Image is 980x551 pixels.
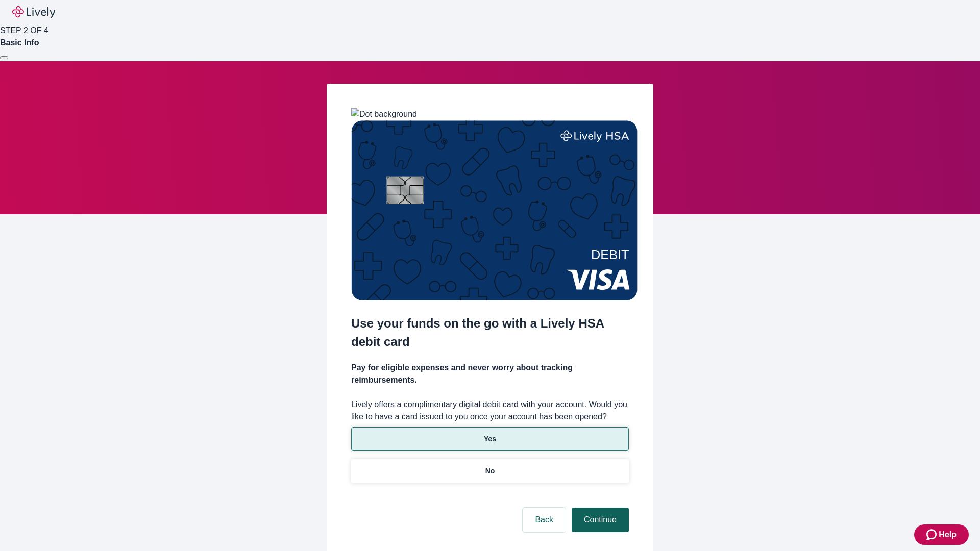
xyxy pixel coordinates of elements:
[351,427,629,451] button: Yes
[12,6,55,18] img: Lively
[914,524,969,545] button: Zendesk support iconHelp
[351,314,629,351] h2: Use your funds on the go with a Lively HSA debit card
[351,120,638,300] img: Debit card
[523,508,566,532] button: Back
[484,434,496,444] p: Yes
[572,508,629,532] button: Continue
[351,108,417,120] img: Dot background
[351,398,629,423] label: Lively offers a complimentary digital debit card with your account. Would you like to have a card...
[351,362,629,386] h4: Pay for eligible expenses and never worry about tracking reimbursements.
[485,466,495,477] p: No
[351,459,629,483] button: No
[939,529,957,541] span: Help
[926,529,939,541] svg: Zendesk support icon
